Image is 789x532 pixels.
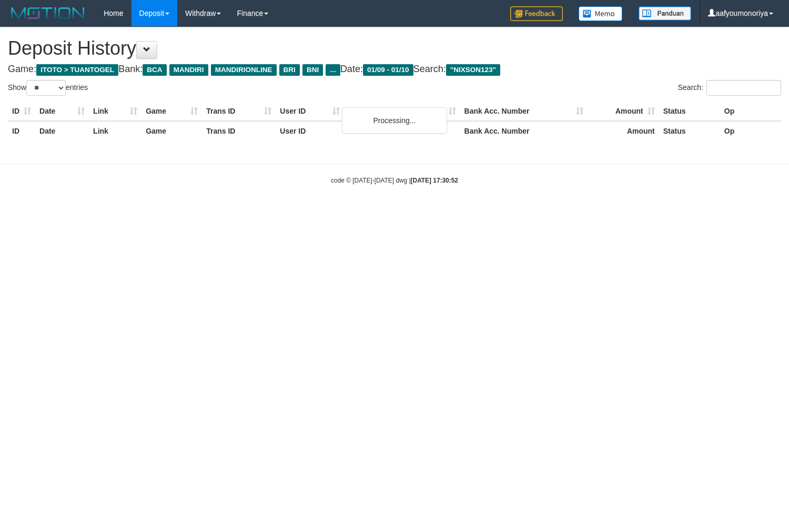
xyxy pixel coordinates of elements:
img: Feedback.jpg [510,6,563,21]
th: Status [659,102,720,121]
span: 01/09 - 01/10 [363,64,413,76]
input: Search: [706,80,781,96]
th: Bank Acc. Number [460,121,588,140]
th: Trans ID [202,102,276,121]
th: Bank Acc. Name [344,102,460,121]
img: panduan.png [639,6,691,21]
th: Amount [588,102,659,121]
span: "NIXSON123" [446,64,500,76]
th: Bank Acc. Number [460,102,588,121]
th: Date [35,102,89,121]
th: Game [141,102,202,121]
select: Showentries [26,80,66,96]
th: Trans ID [202,121,276,140]
th: Link [89,121,141,140]
span: ... [326,64,340,76]
span: BNI [302,64,323,76]
th: Op [720,121,781,140]
th: User ID [276,121,344,140]
th: ID [8,102,35,121]
strong: [DATE] 17:30:52 [411,177,458,184]
span: MANDIRI [169,64,208,76]
th: Status [659,121,720,140]
span: BRI [279,64,300,76]
span: BCA [143,64,166,76]
span: ITOTO > TUANTOGEL [36,64,118,76]
h1: Deposit History [8,38,781,59]
small: code © [DATE]-[DATE] dwg | [331,177,458,184]
th: Amount [588,121,659,140]
img: Button%20Memo.svg [579,6,623,21]
span: MANDIRIONLINE [211,64,277,76]
th: User ID [276,102,344,121]
th: Link [89,102,141,121]
label: Show entries [8,80,88,96]
th: ID [8,121,35,140]
div: Processing... [342,107,447,134]
th: Game [141,121,202,140]
label: Search: [678,80,781,96]
th: Date [35,121,89,140]
h4: Game: Bank: Date: Search: [8,64,781,75]
img: MOTION_logo.png [8,5,88,21]
th: Op [720,102,781,121]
